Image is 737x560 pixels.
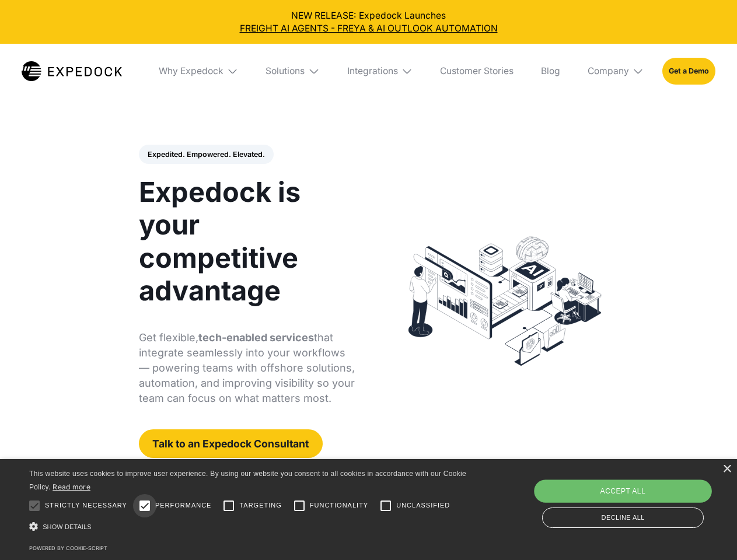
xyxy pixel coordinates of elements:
[149,44,247,99] div: Why Expedock
[347,65,398,77] div: Integrations
[310,501,368,510] span: Functionality
[29,545,107,551] a: Powered by cookie-script
[431,44,522,99] a: Customer Stories
[9,9,728,35] div: NEW RELEASE: Expedock Launches
[532,44,569,99] a: Blog
[139,330,355,406] p: Get flexible, that integrate seamlessly into your workflows — powering teams with offshore soluti...
[43,523,92,530] span: Show details
[29,470,466,491] span: This website uses cookies to improve user experience. By using our website you consent to all coo...
[578,44,653,99] div: Company
[139,176,355,307] h1: Expedock is your competitive advantage
[239,501,281,510] span: Targeting
[45,501,127,510] span: Strictly necessary
[338,44,422,99] div: Integrations
[198,331,314,344] strong: tech-enabled services
[9,22,728,35] a: FREIGHT AI AGENTS - FREYA & AI OUTLOOK AUTOMATION
[139,429,323,458] a: Talk to an Expedock Consultant
[29,519,470,535] div: Show details
[534,480,711,503] div: Accept all
[396,501,450,510] span: Unclassified
[257,44,329,99] div: Solutions
[53,482,90,491] a: Read more
[588,65,629,77] div: Company
[159,65,223,77] div: Why Expedock
[543,434,737,560] iframe: Chat Widget
[155,501,212,510] span: Performance
[266,65,305,77] div: Solutions
[662,58,715,84] a: Get a Demo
